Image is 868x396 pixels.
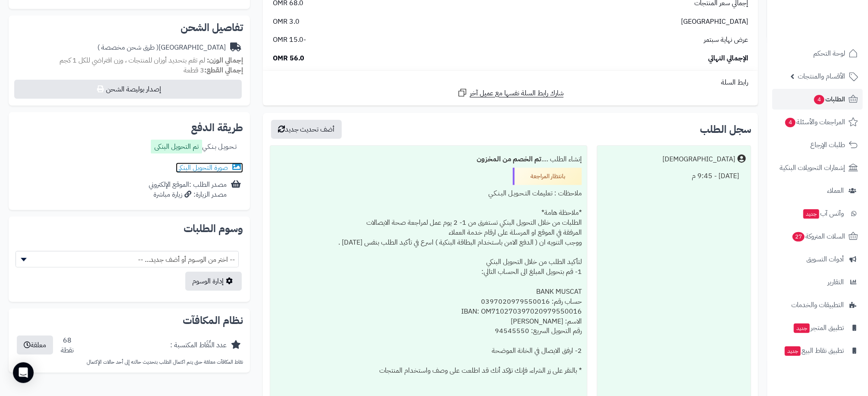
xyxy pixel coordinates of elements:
[185,272,242,291] a: إدارة الوسوم
[827,185,844,197] span: العملاء
[772,272,863,292] a: التقارير
[793,322,844,334] span: تطبيق المتجر
[271,120,342,139] button: أضف تحديث جديد
[806,253,844,265] span: أدوات التسويق
[207,55,243,66] strong: إجمالي الوزن:
[798,70,845,82] span: الأقسام والمنتجات
[275,151,582,168] div: إنشاء الطلب ....
[16,251,239,267] span: -- اختر من الوسوم أو أضف جديد... --
[513,168,582,185] div: بانتظار المراجعة
[772,249,863,270] a: أدوات التسويق
[14,80,242,99] button: إصدار بوليصة الشحن
[810,139,845,151] span: طلبات الإرجاع
[273,35,306,45] span: -15.0 OMR
[149,190,227,200] div: مصدر الزيارة: زيارة مباشرة
[151,140,237,156] div: تـحـويـل بـنـكـي
[772,295,863,315] a: التطبيقات والخدمات
[785,346,801,356] span: جديد
[708,53,748,63] span: الإجمالي النهائي
[151,140,202,154] label: تم التحويل البنكى
[700,124,751,135] h3: سجل الطلب
[204,65,243,75] strong: إجمالي القطع:
[266,78,755,88] div: رابط السلة
[16,223,243,234] h2: وسوم الطلبات
[785,117,796,128] span: 4
[772,317,863,338] a: تطبيق المتجرجديد
[792,230,845,242] span: السلات المتروكة
[16,358,243,366] p: نقاط المكافآت معلقة حتى يتم اكتمال الطلب بتحديث حالته إلى أحد حالات الإكتمال
[61,336,74,355] div: 68
[814,94,825,105] span: 4
[780,162,845,174] span: إشعارات التحويلات البنكية
[681,17,748,27] span: [GEOGRAPHIC_DATA]
[16,251,238,268] span: -- اختر من الوسوم أو أضف جديد... --
[809,6,860,25] img: logo-2.png
[791,299,844,311] span: التطبيقات والخدمات
[772,89,863,110] a: الطلبات4
[813,47,845,60] span: لوحة التحكم
[176,163,243,173] a: صورة التحويل البنكى
[16,315,243,326] h2: نظام المكافآت
[16,22,243,33] h2: تفاصيل الشحن
[149,180,227,200] div: مصدر الطلب :الموقع الإلكتروني
[61,346,74,355] div: نقطة
[170,340,227,350] div: عدد النِّقَاط المكتسبة :
[603,168,746,185] div: [DATE] - 9:45 م
[470,88,564,98] span: شارك رابط السلة نفسها مع عميل آخر
[97,42,159,53] span: ( طرق شحن مخصصة )
[772,203,863,224] a: وآتس آبجديد
[273,17,300,27] span: 3.0 OMR
[784,116,845,128] span: المراجعات والأسئلة
[772,43,863,64] a: لوحة التحكم
[772,180,863,201] a: العملاء
[13,362,34,383] div: Open Intercom Messenger
[772,340,863,361] a: تطبيق نقاط البيعجديد
[784,345,844,357] span: تطبيق نقاط البيع
[772,135,863,155] a: طلبات الإرجاع
[772,157,863,178] a: إشعارات التحويلات البنكية
[662,154,735,164] div: [DEMOGRAPHIC_DATA]
[802,207,844,220] span: وآتس آب
[59,55,205,66] span: لم تقم بتحديد أوزان للمنتجات ، وزن افتراضي للكل 1 كجم
[191,123,243,133] h2: طريقة الدفع
[184,65,243,75] small: 3 قطعة
[477,154,541,164] b: تم الخصم من المخزون
[457,88,564,98] a: شارك رابط السلة نفسها مع عميل آخر
[803,209,819,219] span: جديد
[704,35,748,45] span: عرض نهاية سبتمر
[772,112,863,132] a: المراجعات والأسئلة4
[772,226,863,247] a: السلات المتروكة27
[794,324,810,333] span: جديد
[792,232,805,242] span: 27
[97,43,226,53] div: [GEOGRAPHIC_DATA]
[813,93,845,105] span: الطلبات
[17,336,53,355] button: معلقة
[827,276,844,288] span: التقارير
[273,53,305,63] span: 56.0 OMR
